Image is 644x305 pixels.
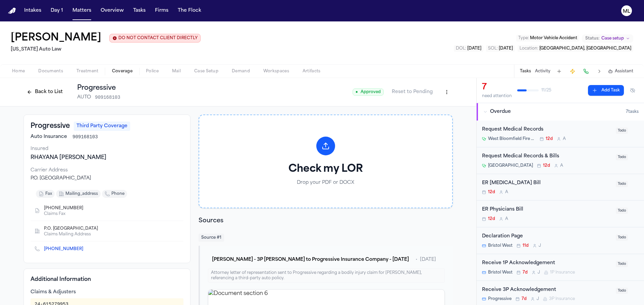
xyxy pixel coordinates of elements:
[520,69,531,74] button: Tasks
[581,67,591,76] button: Make a Call
[538,270,540,275] span: J
[522,296,527,302] span: 7d
[70,5,94,17] button: Matters
[98,5,126,17] button: Overview
[554,67,564,76] button: Add Task
[31,289,183,296] div: Claims & Adjusters
[152,5,171,17] button: Firms
[420,256,436,263] span: [DATE]
[102,190,127,198] button: phone
[539,47,631,51] span: [GEOGRAPHIC_DATA], [GEOGRAPHIC_DATA]
[518,36,529,40] span: Type :
[31,122,70,131] h3: Progressive
[488,270,513,275] span: Bristol West
[488,189,495,195] span: 12d
[23,87,66,97] button: Back to List
[199,163,452,175] h3: Check my LOR
[560,163,563,168] span: A
[488,216,495,222] span: 12d
[477,103,644,121] button: Overdue7tasks
[616,208,628,214] span: Todo
[539,243,541,248] span: J
[523,243,529,248] span: 11d
[516,35,579,42] button: Edit Type: Motor Vehicle Accident
[488,243,513,248] span: Bristol West
[530,36,577,40] span: Motor Vehicle Accident
[541,88,551,93] span: 11 / 25
[488,136,536,142] span: West Bloomfield Fire Department (EMS)
[482,93,512,99] div: need attention
[537,296,539,302] span: J
[467,47,481,51] span: [DATE]
[568,67,577,76] button: Create Immediate Task
[109,34,201,43] button: Edit client contact restriction
[208,254,413,266] button: [PERSON_NAME] - 3P [PERSON_NAME] to Progressive Insurance Company - [DATE]
[523,270,528,275] span: 7d
[72,134,98,140] span: 909168103
[623,9,630,14] text: ML
[111,191,124,197] span: phone
[356,89,358,95] span: ●
[11,46,201,54] h2: [US_STATE] Auto Law
[601,36,624,41] span: Case setup
[520,47,538,51] span: Location :
[11,32,101,44] button: Edit matter name
[175,5,204,17] a: The Flock
[477,147,644,174] div: Open task: Request Medical Records & Bills
[77,83,120,93] h1: Progressive
[56,190,101,198] button: mailing_address
[95,94,120,101] span: 909168103
[616,154,628,160] span: Todo
[45,191,52,197] span: fax
[608,69,633,74] button: Assistant
[505,216,508,222] span: A
[31,276,183,284] h4: Additional Information
[8,8,16,14] a: Home
[499,47,513,51] span: [DATE]
[31,134,67,140] span: Auto Insurance
[490,108,511,115] span: Overdue
[44,226,98,231] span: P.O. [GEOGRAPHIC_DATA]
[550,270,575,275] span: 1P Insurance
[416,256,417,263] span: •
[172,69,181,74] span: Mail
[199,179,452,186] p: Drop your PDF or DOCX
[74,122,130,131] span: Third Party Coverage
[112,69,132,74] span: Coverage
[36,190,55,198] button: fax
[486,45,515,52] button: Edit SOL: 2027-11-26
[482,126,612,134] div: Request Medical Records
[543,163,550,168] span: 12d
[477,227,644,254] div: Open task: Declaration Page
[488,296,512,302] span: Progressive
[118,35,198,41] span: DO NOT CONTACT CLIENT DIRECTLY
[488,47,498,51] span: SOL :
[31,146,183,152] div: Insured
[477,201,644,227] div: Open task: ER Physicians Bill
[482,206,612,214] div: ER Physicians Bill
[8,8,16,14] img: Finch Logo
[546,136,553,142] span: 12d
[626,109,639,115] span: 7 task s
[477,254,644,281] div: Open task: Receive 1P Acknowledgement
[44,211,89,217] div: Claims Fax
[31,154,183,162] div: RHAYANA [PERSON_NAME]
[482,233,612,240] div: Declaration Page
[616,261,628,267] span: Todo
[482,82,512,93] div: 7
[615,69,633,74] span: Assistant
[549,296,575,302] span: 3P Insurance
[21,5,44,17] button: Intakes
[130,5,148,17] button: Tasks
[627,85,639,96] button: Hide completed tasks (⌘⇧H)
[477,121,644,147] div: Open task: Request Medical Records
[77,94,91,101] span: AUTO
[563,136,566,142] span: A
[12,69,25,74] span: Home
[208,269,445,283] div: Attorney letter of representation sent to Progressive regarding a bodily injury claim for [PERSON...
